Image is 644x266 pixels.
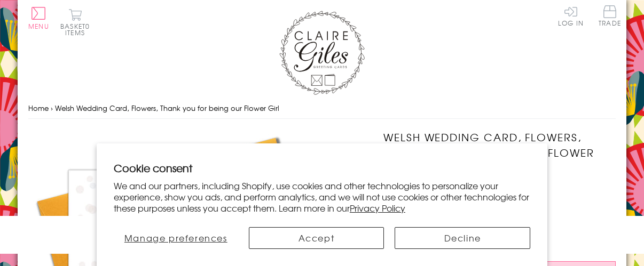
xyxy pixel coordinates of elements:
h1: Welsh Wedding Card, Flowers, Thank you for being our Flower Girl [383,130,616,175]
span: 0 items [65,21,90,37]
a: Privacy Policy [350,201,405,214]
button: Accept [249,227,384,249]
a: Home [28,103,49,113]
span: › [51,103,53,113]
nav: breadcrumbs [28,98,616,119]
button: Basket0 items [60,9,90,36]
span: Welsh Wedding Card, Flowers, Thank you for being our Flower Girl [55,103,279,113]
a: Log In [558,5,584,26]
p: We and our partners, including Shopify, use cookies and other technologies to personalize your ex... [114,180,530,213]
button: Manage preferences [114,227,238,249]
span: Manage preferences [124,231,227,244]
span: Menu [28,21,49,31]
button: Decline [395,227,530,249]
img: Claire Giles Greetings Cards [279,11,365,95]
span: Trade [599,5,621,26]
h2: Cookie consent [114,160,530,175]
button: Menu [28,7,49,29]
a: Trade [599,5,621,28]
